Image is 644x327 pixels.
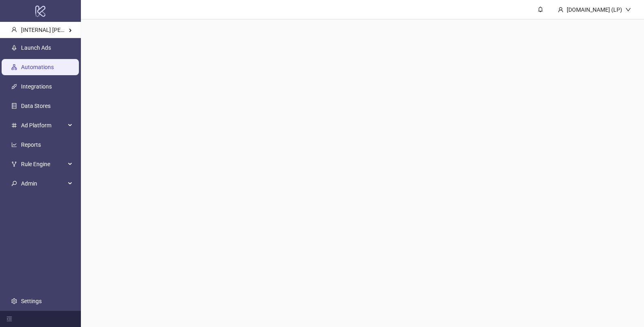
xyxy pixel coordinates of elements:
span: [INTERNAL] [PERSON_NAME] Kitchn [21,27,113,33]
a: Reports [21,141,41,148]
div: [DOMAIN_NAME] (LP) [563,5,625,14]
a: Automations [21,64,54,70]
span: user [11,27,17,32]
a: Launch Ads [21,44,51,51]
span: bell [538,6,543,12]
span: Rule Engine [21,156,66,172]
span: key [11,181,17,186]
span: down [625,7,631,13]
span: number [11,122,17,128]
a: Integrations [21,83,52,90]
a: Settings [21,298,42,304]
span: Admin [21,175,66,192]
span: user [558,7,563,13]
span: menu-fold [6,316,12,322]
a: Data Stores [21,103,51,109]
span: Ad Platform [21,117,66,133]
span: fork [11,161,17,167]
